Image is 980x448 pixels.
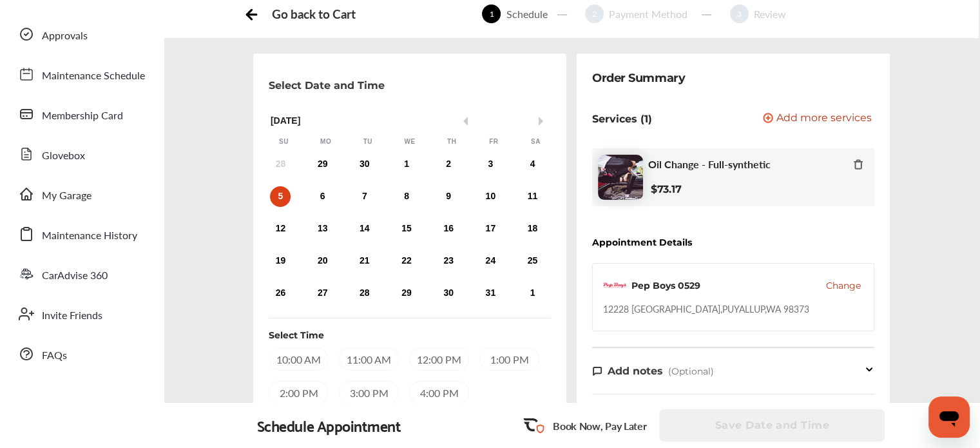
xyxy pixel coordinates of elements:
div: Order Summary [592,69,685,87]
div: Choose Friday, October 24th, 2025 [480,251,501,271]
div: Choose Tuesday, October 28th, 2025 [354,283,375,304]
button: Previous Month [459,117,468,126]
div: Schedule [501,6,552,21]
div: month 2025-10 [260,151,553,306]
div: Choose Monday, October 13th, 2025 [312,219,333,239]
span: 1 [482,5,501,23]
a: Glovebox [12,137,151,171]
div: Choose Monday, October 20th, 2025 [312,251,333,271]
div: Sa [529,137,542,146]
button: Add more services [763,113,872,125]
a: CarAdvise 360 [12,257,151,291]
iframe: Button to launch messaging window [928,396,970,438]
div: 3:00 PM [339,381,399,404]
div: 4:00 PM [409,381,469,404]
div: Choose Thursday, October 23rd, 2025 [438,251,459,271]
div: Choose Tuesday, October 14th, 2025 [354,219,375,239]
div: Payment Method [604,6,693,21]
div: Choose Wednesday, October 29th, 2025 [396,283,417,304]
div: Go back to Cart [272,6,355,21]
div: Choose Sunday, October 5th, 2025 [270,186,291,207]
div: [DATE] [263,115,557,126]
div: Su [277,137,290,146]
span: 3 [730,5,749,23]
div: 12:00 PM [409,347,469,371]
span: 2 [585,5,604,23]
div: Choose Friday, October 10th, 2025 [480,186,501,207]
span: Oil Change - Full-synthetic [648,158,771,170]
div: Review [749,6,791,21]
div: Choose Thursday, October 30th, 2025 [438,283,459,304]
div: Choose Wednesday, October 8th, 2025 [396,186,417,207]
div: Choose Sunday, October 26th, 2025 [270,283,291,304]
div: Choose Friday, October 3rd, 2025 [480,154,501,175]
div: Tu [361,137,374,146]
div: Choose Saturday, October 4th, 2025 [522,154,543,175]
div: Choose Wednesday, October 1st, 2025 [396,154,417,175]
span: Approvals [42,28,88,44]
div: Choose Monday, October 6th, 2025 [312,186,333,207]
button: Change [826,279,861,292]
div: Fr [487,137,500,146]
button: Next Month [539,117,548,126]
a: Approvals [12,17,151,51]
img: note-icon.db9493fa.svg [592,365,602,376]
a: FAQs [12,337,151,371]
div: 11:00 AM [339,347,399,371]
a: Maintenance Schedule [12,57,151,91]
div: Not available Sunday, September 28th, 2025 [270,154,291,175]
span: Membership Card [42,108,123,124]
div: Choose Thursday, October 9th, 2025 [438,186,459,207]
div: Choose Saturday, October 25th, 2025 [522,251,543,271]
div: 10:00 AM [269,347,329,371]
span: Invite Friends [42,307,102,324]
div: Choose Saturday, October 11th, 2025 [522,186,543,207]
span: Add more services [776,113,872,125]
div: Choose Monday, October 27th, 2025 [312,283,333,304]
span: Glovebox [42,148,85,164]
div: Choose Sunday, October 12th, 2025 [270,219,291,239]
span: Add notes [608,365,663,377]
div: Choose Wednesday, October 22nd, 2025 [396,251,417,271]
img: logo-pepboys.png [603,274,626,297]
div: Th [445,137,458,146]
span: FAQs [42,347,67,364]
span: My Garage [42,188,91,204]
div: Choose Tuesday, October 21st, 2025 [354,251,375,271]
div: Choose Monday, September 29th, 2025 [312,154,333,175]
a: Maintenance History [12,217,151,251]
span: Maintenance History [42,228,137,244]
div: 2:00 PM [269,381,329,404]
div: Choose Friday, October 31st, 2025 [480,283,501,304]
p: Select Date and Time [269,79,385,92]
p: Book Now, Pay Later [553,418,646,433]
div: Select Time [269,329,324,342]
div: Choose Tuesday, October 7th, 2025 [354,186,375,207]
div: Choose Friday, October 17th, 2025 [480,219,501,239]
span: CarAdvise 360 [42,268,108,284]
a: My Garage [12,177,151,211]
div: Choose Wednesday, October 15th, 2025 [396,219,417,239]
b: $73.17 [651,183,681,195]
a: Membership Card [12,97,151,131]
img: oil-change-thumb.jpg [598,155,643,200]
div: Appointment Details [592,237,692,248]
div: Schedule Appointment [257,416,401,434]
div: We [403,137,416,146]
div: Choose Saturday, October 18th, 2025 [522,219,543,239]
div: 1:00 PM [479,347,539,371]
span: Maintenance Schedule [42,68,145,84]
span: (Optional) [668,365,714,377]
a: Add more services [763,113,874,125]
div: Choose Tuesday, September 30th, 2025 [354,154,375,175]
div: Mo [320,137,332,146]
div: Pep Boys 0529 [631,279,700,292]
div: Choose Saturday, November 1st, 2025 [522,283,543,304]
div: 12228 [GEOGRAPHIC_DATA] , PUYALLUP , WA 98373 [603,302,809,315]
div: Choose Thursday, October 16th, 2025 [438,219,459,239]
a: Invite Friends [12,297,151,331]
div: Choose Thursday, October 2nd, 2025 [438,154,459,175]
div: Choose Sunday, October 19th, 2025 [270,251,291,271]
p: Services (1) [592,113,652,125]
